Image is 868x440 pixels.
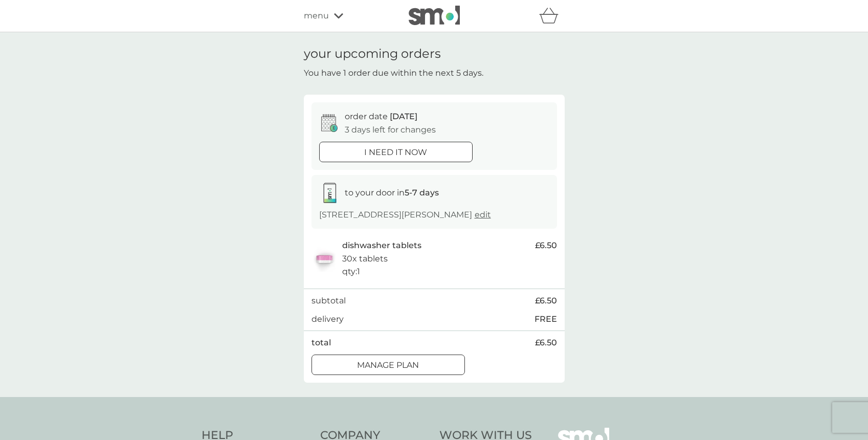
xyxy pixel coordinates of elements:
[409,6,460,25] img: smol
[342,239,421,252] p: dishwasher tablets
[342,252,388,266] p: 30x tablets
[319,208,491,222] p: [STREET_ADDRESS][PERSON_NAME]
[405,188,439,197] strong: 5-7 days
[535,313,557,326] p: FREE
[304,9,329,23] span: menu
[311,355,465,375] button: Manage plan
[364,146,427,159] p: i need it now
[304,67,483,80] p: You have 1 order due within the next 5 days.
[357,359,419,372] p: Manage plan
[475,210,491,219] a: edit
[345,188,439,197] span: to your door in
[311,294,346,307] p: subtotal
[311,313,344,326] p: delivery
[535,336,557,349] span: £6.50
[311,336,331,349] p: total
[535,294,557,307] span: £6.50
[345,123,436,137] p: 3 days left for changes
[345,110,417,123] p: order date
[535,239,557,252] span: £6.50
[539,6,565,26] div: basket
[342,265,360,278] p: qty : 1
[304,47,441,61] h1: your upcoming orders
[390,112,417,121] span: [DATE]
[319,142,473,162] button: i need it now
